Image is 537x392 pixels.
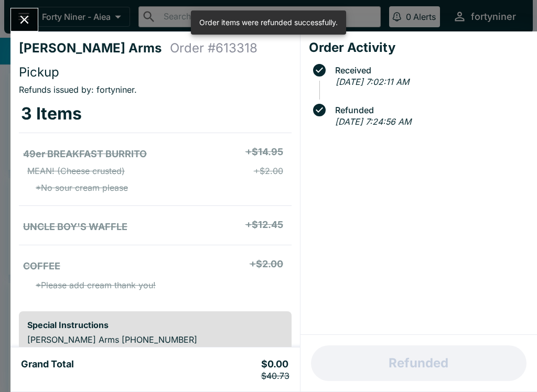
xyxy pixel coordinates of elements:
table: orders table [19,95,292,303]
h5: UNCLE BOY'S WAFFLE [23,221,127,233]
div: Order items were refunded successfully. [199,14,338,31]
p: $40.73 [261,371,289,381]
p: * Please add cream thank you! [27,280,156,290]
h4: Order # 613318 [170,40,257,56]
h4: Order Activity [309,40,529,56]
p: * No sour cream please [27,182,128,193]
p: [PERSON_NAME] Arms [PHONE_NUMBER] [27,334,283,345]
h4: [PERSON_NAME] Arms [19,40,170,56]
h5: Grand Total [21,358,74,381]
h6: Special Instructions [27,320,283,330]
h3: 3 Items [21,103,82,124]
h5: 49er BREAKFAST BURRITO [23,148,147,160]
h5: + $2.00 [250,258,283,270]
h5: $0.00 [261,358,289,381]
p: MEAN! (Cheese crusted) [27,166,125,176]
span: Pickup [19,64,59,80]
h5: COFFEE [23,260,60,273]
em: [DATE] 7:24:56 AM [335,116,411,127]
span: Refunds issued by: fortyniner . [19,84,137,95]
em: [DATE] 7:02:11 AM [336,77,409,87]
p: + $2.00 [254,166,283,176]
span: Received [330,66,529,75]
button: Close [11,8,38,31]
span: Refunded [330,105,529,115]
h5: + $12.45 [245,219,283,231]
h5: + $14.95 [245,146,283,158]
